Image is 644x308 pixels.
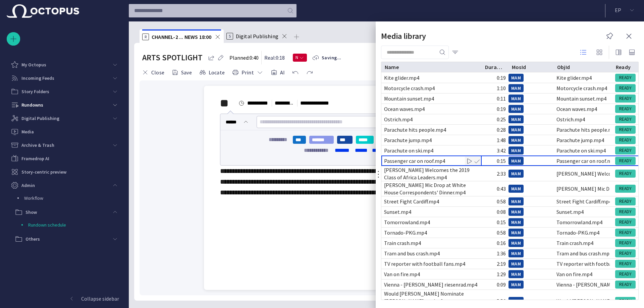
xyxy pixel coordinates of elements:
span: READY [615,208,636,215]
div: 0:19 [497,74,506,81]
div: 0:25 [497,116,506,123]
div: Sunset.mp4 [556,208,584,215]
span: MAM [511,241,521,245]
div: President Obama's Mic Drop at White House Correspondents' Dinner.mp4 [556,185,610,192]
span: READY [615,106,636,112]
div: President Obama Welcomes the 2019 Class of Africa Leaders.mp4 [556,170,610,177]
div: Ocean waves.mp4 [384,105,425,113]
div: Van on fire.mp4 [556,270,592,278]
div: Parachute on ski.mp4 [556,147,606,154]
span: READY [615,147,636,154]
div: Tornado-PKG.mp4 [556,229,599,236]
div: Resize sidebar [373,165,384,184]
div: Tram and bus crash.mp4 [556,250,610,257]
div: Parachute jump.mp4 [556,136,604,144]
div: Tram and bus crash.mp4 [384,250,440,257]
span: MAM [511,220,521,225]
span: READY [615,170,636,177]
div: 1:48 [497,136,506,144]
span: MAM [511,171,521,176]
span: READY [615,74,636,81]
div: Street Fight Cardiff.mp4 [556,198,610,205]
span: MAM [511,230,521,235]
span: MAM [511,117,521,122]
span: MAM [511,282,521,287]
div: 0:16 [497,239,506,247]
div: Tomorrowland.mp4 [384,219,430,226]
div: Van on fire.mp4 [384,270,420,278]
span: READY [615,198,636,205]
div: Mountain sunset.mp4 [384,95,434,102]
div: Ready [616,64,631,70]
div: Street Fight Cardiff.mp4 [384,198,439,205]
div: Motorcycle crash.mp4 [384,84,435,92]
span: READY [615,281,636,288]
div: Ostrich.mp4 [384,116,413,123]
span: READY [615,240,636,246]
div: Motorcycle crash.mp4 [556,84,607,92]
span: MAM [511,86,521,90]
div: 0:09 [497,281,506,288]
div: Parachute on ski.mp4 [384,147,433,154]
div: ObjId [557,64,570,70]
span: READY [615,158,636,164]
span: MAM [511,159,521,163]
div: Parachute hits people.mp4 [384,126,446,133]
div: Passenger car on roof.mp4 [384,157,445,165]
span: READY [615,95,636,102]
div: [PERSON_NAME] Mic Drop at White House Correspondents' Dinner.mp4 [384,181,479,196]
div: 3:42 [497,147,506,154]
span: MAM [511,209,521,214]
div: Train crash.mp4 [384,239,421,247]
div: 1:29 [497,270,506,278]
div: 2:33 [497,170,506,177]
span: MAM [511,261,521,266]
div: 0:11 [497,95,506,102]
span: READY [615,126,636,133]
div: Passenger car on roof.mp4 [556,157,610,165]
div: 0:15 [497,219,506,226]
div: 0:58 [497,229,506,236]
span: READY [615,137,636,143]
span: MAM [511,138,521,142]
span: MAM [511,186,521,191]
div: Sunset.mp4 [384,208,411,215]
span: READY [615,271,636,278]
span: READY [615,116,636,123]
div: Tornado-PKG.mp4 [384,229,427,236]
span: MAM [511,107,521,111]
div: Parachute jump.mp4 [384,136,432,144]
div: 0:08 [497,208,506,215]
div: [PERSON_NAME] Welcomes the 2019 Class of Africa Leaders.mp4 [384,166,479,181]
div: Train crash.mp4 [556,239,593,247]
div: MosId [512,64,526,70]
div: Kite glider.mp4 [556,74,592,81]
span: MAM [511,199,521,204]
h2: Media library [381,32,426,41]
div: 0:58 [497,198,506,205]
div: Kite glider.mp4 [384,74,419,81]
div: 0:43 [497,185,506,192]
span: MAM [511,251,521,256]
span: READY [615,219,636,226]
div: Tomorrowland.mp4 [556,219,602,226]
div: 0:15 [497,157,506,165]
div: Ocean waves.mp4 [556,105,597,113]
div: 0:19 [497,105,506,113]
div: Vienna - [PERSON_NAME] riesenrad.mp4 [384,281,477,288]
span: READY [615,185,636,192]
div: 1:36 [497,250,506,257]
span: MAM [511,272,521,276]
span: MAM [511,75,521,80]
span: READY [615,85,636,91]
span: MAM [511,148,521,153]
span: READY [615,260,636,267]
div: 2:19 [497,260,506,267]
span: MAM [511,127,521,132]
span: READY [615,229,636,236]
div: Parachute hits people.mp4 [556,126,610,133]
div: TV reporter with football fans.mp4 [556,260,610,267]
div: TV reporter with football fans.mp4 [384,260,465,267]
div: Vienna - Prater riesenrad.mp4 [556,281,610,288]
span: MAM [511,96,521,101]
